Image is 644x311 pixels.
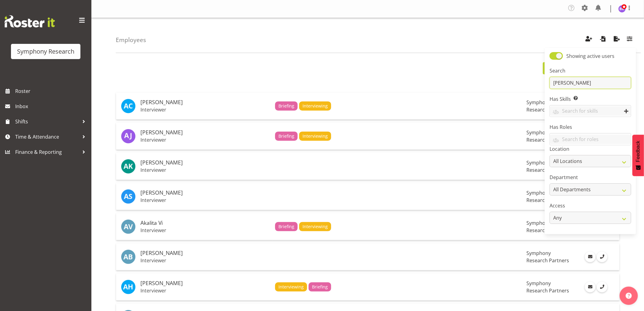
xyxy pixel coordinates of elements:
[597,252,607,262] a: Call Employee
[527,250,551,256] span: Symphony
[610,33,623,47] button: Export Employees
[278,284,304,290] span: Interviewing
[140,250,270,256] h5: [PERSON_NAME]
[527,220,551,226] span: Symphony
[527,99,551,106] span: Symphony
[527,280,551,287] span: Symphony
[140,190,270,196] h5: [PERSON_NAME]
[140,257,270,263] p: Interviewer
[121,159,136,174] img: afizah-khan10561.jpg
[278,133,294,140] span: Briefing
[527,257,569,264] span: Research Partners
[140,107,270,113] p: Interviewer
[635,141,641,162] span: Feedback
[121,99,136,113] img: abbey-craib10174.jpg
[527,227,569,234] span: Research Partners
[17,47,74,56] div: Symphony Research
[585,282,596,292] a: Email Employee
[632,135,644,176] button: Feedback - Show survey
[550,174,631,181] label: Department
[527,106,569,113] span: Research Partners
[550,145,631,153] label: Location
[140,288,270,294] p: Interviewer
[15,117,79,126] span: Shifts
[121,280,136,294] img: alan-huynh6238.jpg
[550,123,631,131] label: Has Roles
[597,282,607,292] a: Call Employee
[585,252,596,262] a: Email Employee
[527,197,569,203] span: Research Partners
[121,219,136,234] img: akalita-vi1831.jpg
[140,137,270,143] p: Interviewer
[140,227,270,233] p: Interviewer
[5,15,55,27] img: Rosterit website logo
[596,33,609,47] button: Import Employees
[15,102,88,111] span: Inbox
[140,167,270,173] p: Interviewer
[582,33,595,47] button: Create Employees
[550,135,631,144] input: Search for roles
[140,99,270,105] h5: [PERSON_NAME]
[140,197,270,203] p: Interviewer
[15,87,88,96] span: Roster
[312,284,328,290] span: Briefing
[527,159,551,166] span: Symphony
[550,67,631,74] label: Search
[527,136,569,143] span: Research Partners
[550,202,631,209] label: Access
[140,160,270,166] h5: [PERSON_NAME]
[550,95,631,103] label: Has Skills
[566,53,614,59] span: Showing active users
[303,223,328,230] span: Interviewing
[278,223,294,230] span: Briefing
[140,280,270,286] h5: [PERSON_NAME]
[550,77,631,89] input: Search by name/email/phone
[15,147,79,157] span: Finance & Reporting
[618,5,626,12] img: bhavik-kanna1260.jpg
[303,133,328,140] span: Interviewing
[527,287,569,294] span: Research Partners
[140,220,270,226] h5: Akalita Vi
[15,132,79,141] span: Time & Attendance
[527,167,569,173] span: Research Partners
[527,189,551,196] span: Symphony
[278,103,294,109] span: Briefing
[626,293,632,299] img: help-xxl-2.png
[116,37,146,43] h4: Employees
[623,33,636,47] button: Filter Employees
[121,189,136,204] img: aggie-salamone9095.jpg
[550,106,631,116] input: Search for skills
[140,129,270,136] h5: [PERSON_NAME]
[303,103,328,109] span: Interviewing
[121,129,136,143] img: aditi-jaiswal1830.jpg
[527,129,551,136] span: Symphony
[121,249,136,264] img: alan-brayshaw1832.jpg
